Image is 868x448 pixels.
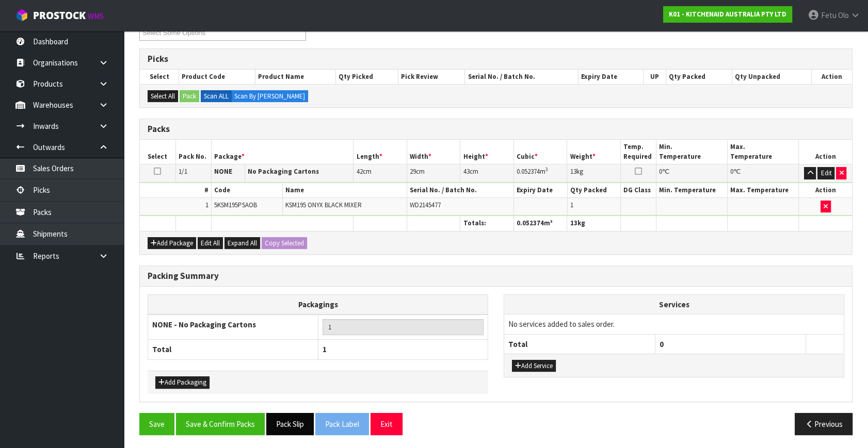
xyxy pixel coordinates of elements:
[460,140,514,164] th: Height
[567,140,621,164] th: Weight
[371,413,403,435] button: Exit
[148,54,844,64] h3: Picks
[669,10,786,19] strong: K01 - KITCHENAID AUSTRALIA PTY LTD
[231,90,308,103] label: Scan By [PERSON_NAME]
[817,167,834,179] button: Edit
[410,167,416,176] span: 29
[799,183,853,198] th: Action
[513,216,567,231] th: m³
[410,201,441,209] span: WD2145477
[728,183,799,198] th: Max. Temperature
[398,70,465,84] th: Pick Review
[795,413,853,435] button: Previous
[513,164,567,182] td: m
[460,216,514,231] th: Totals:
[323,344,327,354] span: 1
[175,140,211,164] th: Pack No.
[205,201,208,209] span: 1
[570,167,576,176] span: 13
[660,339,664,349] span: 0
[727,164,798,182] td: ℃
[656,164,727,182] td: ℃
[798,140,852,164] th: Action
[504,334,655,354] th: Total
[198,237,223,250] button: Edit All
[148,90,178,103] button: Select All
[545,166,548,173] sup: 3
[248,167,319,176] strong: No Packaging Cartons
[211,140,353,164] th: Package
[224,237,260,250] button: Expand All
[155,376,210,389] button: Add Packaging
[465,70,578,84] th: Serial No. / Batch No.
[179,167,187,176] span: 1/1
[727,140,798,164] th: Max. Temperature
[179,70,255,84] th: Product Code
[262,237,307,250] button: Copy Selected
[407,164,460,182] td: cm
[353,140,407,164] th: Length
[659,167,662,176] span: 0
[15,9,28,22] img: cube-alt.png
[838,10,849,20] span: Olo
[255,70,335,84] th: Product Name
[644,70,666,84] th: UP
[282,183,407,198] th: Name
[335,70,398,84] th: Qty Picked
[512,360,556,372] button: Add Service
[140,140,175,164] th: Select
[176,413,265,435] button: Save & Confirm Packs
[567,216,621,231] th: kg
[140,183,211,198] th: #
[514,183,568,198] th: Expiry Date
[811,70,852,84] th: Action
[139,4,853,443] span: Pack
[148,271,844,281] h3: Packing Summary
[33,9,86,22] span: ProStock
[656,140,727,164] th: Min. Temperature
[285,201,362,209] span: KSM195 ONYX BLACK MIXER
[570,219,577,227] span: 13
[407,140,460,164] th: Width
[139,413,174,435] button: Save
[666,70,732,84] th: Qty Packed
[730,167,733,176] span: 0
[180,90,199,103] button: Pack
[463,167,469,176] span: 43
[663,6,792,23] a: K01 - KITCHENAID AUSTRALIA PTY LTD
[570,201,573,209] span: 1
[315,413,369,435] button: Pack Label
[621,183,656,198] th: DG Class
[211,183,282,198] th: Code
[88,11,104,21] small: WMS
[148,340,318,359] th: Total
[567,164,621,182] td: kg
[504,295,844,314] th: Services
[504,314,844,334] td: No services added to sales order.
[620,140,656,164] th: Temp. Required
[517,167,540,176] span: 0.052374
[353,164,407,182] td: cm
[513,140,567,164] th: Cubic
[201,90,232,103] label: Scan ALL
[407,183,514,198] th: Serial No. / Batch No.
[578,70,644,84] th: Expiry Date
[148,124,844,134] h3: Packs
[140,70,179,84] th: Select
[732,70,811,84] th: Qty Unpacked
[517,219,544,227] span: 0.052374
[214,167,232,176] strong: NONE
[460,164,514,182] td: cm
[214,201,257,209] span: 5KSM195PSAOB
[821,10,837,20] span: Fetu
[356,167,362,176] span: 42
[656,183,728,198] th: Min. Temperature
[148,237,196,250] button: Add Package
[152,320,256,329] strong: NONE - No Packaging Cartons
[228,239,257,247] span: Expand All
[567,183,621,198] th: Qty Packed
[266,413,314,435] button: Pack Slip
[148,294,488,314] th: Packagings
